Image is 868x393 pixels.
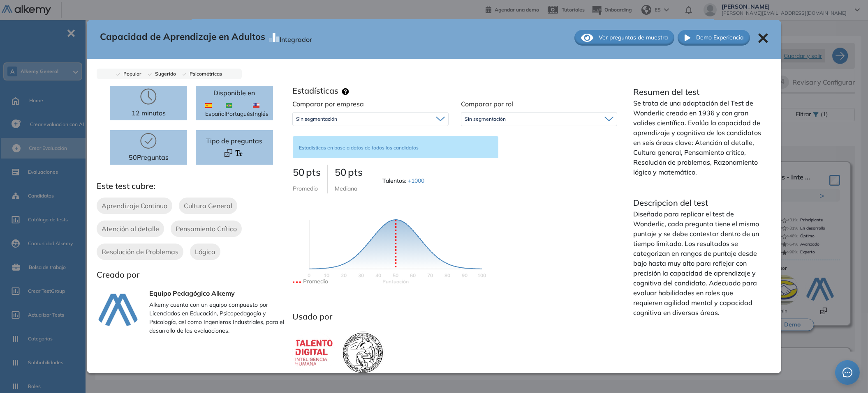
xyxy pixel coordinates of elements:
p: Resumen del test [633,86,762,98]
img: Format test logo [225,149,232,157]
span: Mediana [335,185,357,192]
p: Se trata de una adaptación del Test de Wonderlic creado en 1936 y con gran valides científica. Ev... [633,98,762,177]
span: Estadísticas en base a datos de todos los candidatos [299,145,419,151]
span: Comparar por rol [461,100,513,108]
p: 50 [293,165,321,179]
text: 80 [444,272,450,278]
span: Pensamiento Crítico [176,224,237,234]
text: 70 [427,272,433,278]
span: message [843,368,852,377]
text: 30 [358,272,364,278]
span: pts [348,166,363,178]
span: Capacidad de Aprendizaje en Adultos [100,30,265,46]
span: Promedio [293,185,318,192]
span: Comparar por empresa [292,100,364,108]
span: Español [205,101,226,118]
p: Diseñado para replicar el test de Wonderlic, cada pregunta tiene el mismo puntaje y se debe conte... [633,209,762,317]
text: Scores [382,278,409,285]
span: pts [306,166,321,178]
text: 40 [375,272,381,278]
span: Ver preguntas de muestra [599,33,668,42]
span: Atención al detalle [102,224,159,234]
span: Talentos : [382,177,426,185]
p: 12 minutos [132,108,166,118]
p: 50 [335,165,363,179]
span: Resolución de Problemas [102,247,178,257]
span: Popular [120,71,141,77]
h3: Equipo Pedagógico Alkemy [149,290,286,297]
span: Sin segmentación [465,116,506,122]
p: 50 Preguntas [129,152,169,162]
img: BRA [226,103,232,108]
span: Cultura General [184,201,232,211]
span: Aprendizaje Continuo [102,201,167,211]
h3: Creado por [97,270,286,280]
span: Inglés [253,101,269,118]
img: USA [253,103,259,108]
img: company-logo [342,331,384,374]
p: Descripcion del test [633,197,762,209]
span: Sugerido [152,71,176,77]
text: 60 [410,272,416,278]
text: 90 [462,272,468,278]
p: Disponible en [213,88,255,98]
h3: Usado por [292,312,617,322]
span: Lógica [195,247,215,257]
img: company-logo [292,331,335,374]
h3: Este test cubre: [97,181,286,191]
h3: Estadísticas [292,86,338,96]
text: 0 [308,272,310,278]
text: 20 [341,272,347,278]
span: Tipo de preguntas [206,136,262,146]
text: Promedio [303,278,328,285]
text: 50 [393,272,398,278]
img: ESP [205,103,212,108]
p: Alkemy cuenta con un equipo compuesto por Licenciados en Educación, Psicopedagogía y Psicología, ... [149,301,286,335]
text: 10 [324,272,329,278]
span: Sin segmentación [296,116,337,122]
span: Psicométricas [186,71,222,77]
text: 100 [477,272,486,278]
span: Demo Experiencia [696,33,743,42]
div: Integrador [280,31,312,44]
img: Format test logo [235,149,243,157]
span: +1000 [408,177,424,184]
span: Portugués [226,101,253,118]
img: author-avatar [97,290,139,332]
